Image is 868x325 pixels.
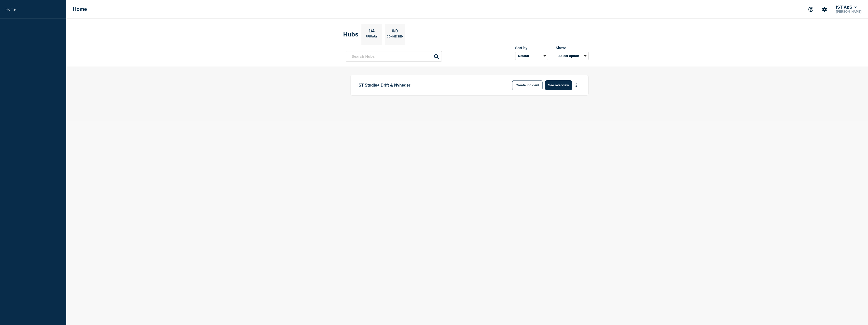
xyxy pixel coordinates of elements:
[512,80,542,90] button: Create incident
[515,46,548,50] div: Sort by:
[357,80,497,90] p: IST Studie+ Drift & Nyheder
[367,29,377,35] p: 1/4
[515,52,548,60] select: Sort by
[556,52,589,60] button: Select option
[573,80,579,90] button: More actions
[545,80,572,90] button: See overview
[387,35,403,40] p: Connected
[343,31,358,38] h2: Hubs
[346,51,442,62] input: Search Hubs
[806,4,816,15] button: Support
[835,10,862,13] p: [PERSON_NAME]
[556,46,589,50] div: Show:
[73,6,87,12] h1: Home
[390,29,400,35] p: 0/0
[819,4,830,15] button: Account settings
[835,5,858,10] button: IST ApS
[366,35,377,40] p: Primary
